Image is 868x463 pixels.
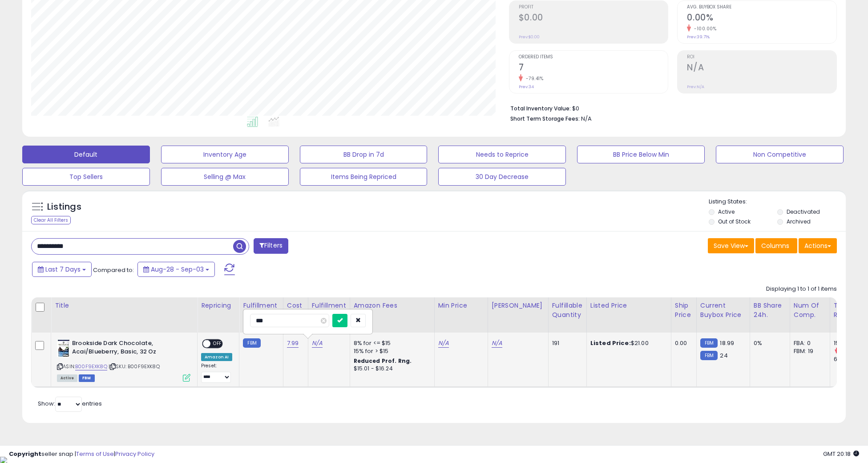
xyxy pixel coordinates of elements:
[766,285,837,293] div: Displaying 1 to 1 of 1 items
[438,168,566,186] button: 30 Day Decrease
[312,301,346,320] div: Fulfillment Cost
[287,339,299,348] a: 7.99
[519,55,668,60] span: Ordered Items
[243,338,260,348] small: FBM
[691,25,716,32] small: -100.00%
[137,262,215,277] button: Aug-28 - Sep-03
[687,5,836,10] span: Avg. Buybox Share
[57,374,77,382] span: All listings currently available for purchase on Amazon
[519,62,668,74] h2: 7
[754,301,786,320] div: BB Share 24h.
[438,146,566,163] button: Needs to Reprice
[709,198,846,206] p: Listing States:
[590,339,664,347] div: $21.00
[519,84,534,89] small: Prev: 34
[794,347,823,355] div: FBM: 19
[9,450,41,458] strong: Copyright
[834,301,866,320] div: Total Rev.
[300,168,428,186] button: Items Being Repriced
[687,62,836,74] h2: N/A
[161,146,289,163] button: Inventory Age
[300,146,428,163] button: BB Drop in 7d
[438,301,484,310] div: Min Price
[590,339,631,347] b: Listed Price:
[9,450,154,459] div: seller snap | |
[72,339,180,358] b: Brookside Dark Chocolate, Acai/Blueberry, Basic, 32 Oz
[577,146,705,163] button: BB Price Below Min
[354,301,431,310] div: Amazon Fees
[45,265,81,274] span: Last 7 Days
[354,365,428,373] div: $15.01 - $16.24
[31,216,71,224] div: Clear All Filters
[787,208,820,215] label: Deactivated
[590,301,667,310] div: Listed Price
[76,450,114,458] a: Terms of Use
[716,146,844,163] button: Non Competitive
[755,238,797,253] button: Columns
[22,168,150,186] button: Top Sellers
[201,353,232,361] div: Amazon AI
[47,201,81,213] h5: Listings
[510,115,580,122] b: Short Term Storage Fees:
[161,168,289,186] button: Selling @ Max
[687,34,710,40] small: Prev: 39.71%
[93,266,134,274] span: Compared to:
[523,75,544,82] small: -79.41%
[700,338,718,348] small: FBM
[675,339,690,347] div: 0.00
[754,339,783,347] div: 0%
[552,339,580,347] div: 191
[57,339,190,381] div: ASIN:
[675,301,693,320] div: Ship Price
[354,347,428,355] div: 15% for > $15
[32,262,92,277] button: Last 7 Days
[519,12,668,24] h2: $0.00
[354,339,428,347] div: 8% for <= $15
[22,146,150,163] button: Default
[254,238,288,254] button: Filters
[687,84,704,89] small: Prev: N/A
[687,55,836,60] span: ROI
[79,374,95,382] span: FBM
[519,34,540,40] small: Prev: $0.00
[687,12,836,24] h2: 0.00%
[823,450,859,458] span: 2025-09-11 20:18 GMT
[761,241,789,250] span: Columns
[354,357,412,365] b: Reduced Prof. Rng.
[718,208,735,215] label: Active
[718,218,751,225] label: Out of Stock
[38,399,102,408] span: Show: entries
[700,301,746,320] div: Current Buybox Price
[794,339,823,347] div: FBA: 0
[287,301,304,310] div: Cost
[720,351,727,360] span: 24
[510,102,830,113] li: $0
[492,301,545,310] div: [PERSON_NAME]
[720,339,734,347] span: 18.99
[519,5,668,10] span: Profit
[201,301,235,310] div: Repricing
[210,340,225,348] span: OFF
[243,301,279,310] div: Fulfillment
[552,301,583,320] div: Fulfillable Quantity
[492,339,502,348] a: N/A
[55,301,194,310] div: Title
[115,450,154,458] a: Privacy Policy
[75,363,107,370] a: B00F9EXK8Q
[581,114,592,123] span: N/A
[312,339,323,348] a: N/A
[57,339,70,357] img: 418QN-QNymL._SL40_.jpg
[151,265,204,274] span: Aug-28 - Sep-03
[787,218,811,225] label: Archived
[794,301,826,320] div: Num of Comp.
[510,105,571,112] b: Total Inventory Value:
[700,351,718,360] small: FBM
[799,238,837,253] button: Actions
[708,238,754,253] button: Save View
[438,339,449,348] a: N/A
[109,363,160,370] span: | SKU: B00F9EXK8Q
[201,363,232,383] div: Preset:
